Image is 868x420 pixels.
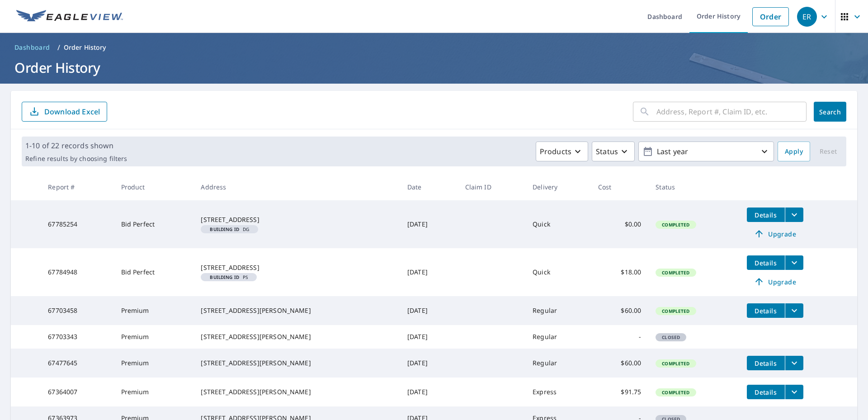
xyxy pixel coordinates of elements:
[591,174,649,200] th: Cost
[114,248,194,296] td: Bid Perfect
[525,200,591,248] td: Quick
[656,389,695,396] span: Completed
[400,325,458,349] td: [DATE]
[458,174,526,200] th: Claim ID
[210,227,239,231] em: Building ID
[656,308,695,314] span: Completed
[747,274,803,289] a: Upgrade
[57,42,60,53] li: /
[41,349,113,378] td: 67477645
[591,378,649,406] td: $91.75
[752,7,789,26] a: Order
[785,146,803,157] span: Apply
[525,325,591,349] td: Regular
[201,387,393,396] div: [STREET_ADDRESS][PERSON_NAME]
[525,174,591,200] th: Delivery
[653,144,759,160] p: Last year
[14,43,50,52] span: Dashboard
[814,102,846,122] button: Search
[193,174,400,200] th: Address
[114,325,194,349] td: Premium
[747,255,785,270] button: detailsBtn-67784948
[747,385,785,399] button: detailsBtn-67364007
[400,200,458,248] td: [DATE]
[591,349,649,378] td: $60.00
[747,303,785,318] button: detailsBtn-67703458
[16,10,123,24] img: EV Logo
[656,360,695,367] span: Completed
[114,349,194,378] td: Premium
[752,211,779,219] span: Details
[400,296,458,325] td: [DATE]
[22,102,107,122] button: Download Excel
[210,275,239,279] em: Building ID
[638,142,774,161] button: Last year
[656,99,807,124] input: Address, Report #, Claim ID, etc.
[11,58,857,77] h1: Order History
[41,296,113,325] td: 67703458
[201,332,393,341] div: [STREET_ADDRESS][PERSON_NAME]
[41,200,113,248] td: 67785254
[752,307,779,315] span: Details
[785,208,803,222] button: filesDropdownBtn-67785254
[591,248,649,296] td: $18.00
[821,108,839,116] span: Search
[41,325,113,349] td: 67703343
[201,306,393,315] div: [STREET_ADDRESS][PERSON_NAME]
[201,263,393,272] div: [STREET_ADDRESS]
[41,174,113,200] th: Report #
[785,385,803,399] button: filesDropdownBtn-67364007
[592,142,635,161] button: Status
[114,200,194,248] td: Bid Perfect
[64,43,106,52] p: Order History
[656,334,685,340] span: Closed
[536,142,588,161] button: Products
[525,296,591,325] td: Regular
[785,356,803,370] button: filesDropdownBtn-67477645
[591,325,649,349] td: -
[400,349,458,378] td: [DATE]
[11,40,857,55] nav: breadcrumb
[525,248,591,296] td: Quick
[41,378,113,406] td: 67364007
[204,275,253,279] span: PS
[656,222,695,228] span: Completed
[747,356,785,370] button: detailsBtn-67477645
[204,227,255,231] span: DG
[540,146,571,157] p: Products
[114,296,194,325] td: Premium
[201,359,393,368] div: [STREET_ADDRESS][PERSON_NAME]
[11,40,54,55] a: Dashboard
[591,200,649,248] td: $0.00
[752,228,798,239] span: Upgrade
[785,255,803,270] button: filesDropdownBtn-67784948
[400,378,458,406] td: [DATE]
[656,269,695,276] span: Completed
[201,215,393,224] div: [STREET_ADDRESS]
[596,146,618,157] p: Status
[41,248,113,296] td: 67784948
[114,174,194,200] th: Product
[525,349,591,378] td: Regular
[778,142,810,161] button: Apply
[400,248,458,296] td: [DATE]
[797,7,817,27] div: ER
[752,388,779,396] span: Details
[400,174,458,200] th: Date
[648,174,739,200] th: Status
[785,303,803,318] button: filesDropdownBtn-67703458
[747,227,803,241] a: Upgrade
[525,378,591,406] td: Express
[591,296,649,325] td: $60.00
[752,359,779,368] span: Details
[25,155,127,163] p: Refine results by choosing filters
[752,259,779,267] span: Details
[752,276,798,287] span: Upgrade
[25,140,127,151] p: 1-10 of 22 records shown
[114,378,194,406] td: Premium
[44,107,100,117] p: Download Excel
[747,208,785,222] button: detailsBtn-67785254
